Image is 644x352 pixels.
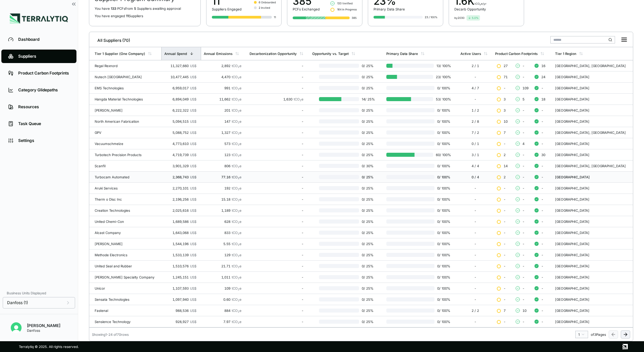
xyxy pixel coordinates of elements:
[425,15,438,19] div: 23 / 100%
[164,75,196,79] div: 10,477,445
[359,75,377,79] span: 0 / 25 %
[522,142,524,146] span: 4
[504,119,508,123] span: 10
[164,86,196,90] div: 6,959,017
[504,153,506,157] span: 2
[164,231,196,235] div: 1,643,068
[92,35,130,43] div: All Suppliers (70)
[555,164,630,168] div: [GEOGRAPHIC_DATA], [GEOGRAPHIC_DATA]
[238,221,239,224] sub: 2
[504,86,506,90] span: -
[359,153,377,157] span: 0 / 25 %
[238,199,239,202] sub: 2
[522,219,524,224] span: -
[190,130,196,135] span: US$
[522,175,524,179] span: -
[555,108,630,112] div: [GEOGRAPHIC_DATA]
[190,119,196,123] span: US$
[190,219,196,224] span: US$
[460,242,490,246] div: -
[294,97,303,101] span: tCO e
[18,121,70,126] div: Task Queue
[95,186,159,190] div: Aruki Services
[504,130,506,135] span: 7
[126,14,129,18] span: 11
[204,186,241,190] div: 192
[18,54,70,59] div: Suppliers
[212,7,241,11] div: Suppliers Engaged
[164,175,196,179] div: 2,368,743
[95,6,195,10] p: You have PCF s from Supplier s awaiting approval
[434,164,451,168] span: 0 / 100 %
[555,97,630,101] div: [GEOGRAPHIC_DATA]
[460,75,490,79] div: -
[541,64,545,68] span: 16
[352,16,357,20] div: 385
[312,52,349,56] div: Opportunity vs. Target
[164,142,196,146] div: 4,773,610
[504,219,506,224] span: -
[238,188,239,191] sub: 2
[454,7,486,11] div: Decarb Opportunity
[164,64,196,68] div: 11,327,660
[555,208,630,212] div: [GEOGRAPHIC_DATA]
[232,253,241,257] span: tCO e
[522,86,528,90] span: 109
[238,255,239,258] sub: 2
[204,242,241,246] div: 5.55
[164,153,196,157] div: 4,719,739
[504,108,506,112] span: 3
[555,52,576,56] div: Tier 1 Region
[250,197,303,201] div: -
[293,7,320,11] div: PCFs Exchanged
[10,13,68,24] img: Logo
[541,75,545,79] span: 24
[359,130,377,135] span: 0 / 25 %
[250,64,303,68] div: -
[460,64,490,68] div: 2 / 1
[190,75,196,79] span: US$
[522,197,524,201] span: -
[555,142,630,146] div: [GEOGRAPHIC_DATA]
[337,1,353,5] span: 133 Verified
[204,52,232,56] div: Annual Emissions
[555,119,630,123] div: [GEOGRAPHIC_DATA]
[359,164,377,168] span: 0 / 30 %
[555,75,630,79] div: [GEOGRAPHIC_DATA]
[541,164,543,168] span: -
[555,219,630,224] div: [GEOGRAPHIC_DATA]
[541,197,543,201] span: -
[232,219,241,224] span: tCO e
[541,186,543,190] span: -
[541,208,543,212] span: -
[555,175,630,179] div: [GEOGRAPHIC_DATA]
[460,197,490,201] div: -
[204,153,241,157] div: 123
[504,142,506,146] span: -
[522,231,524,235] span: -
[95,130,159,135] div: GPV
[238,243,239,246] sub: 2
[18,87,70,93] div: Category Glidepaths
[250,97,303,101] div: 1,630
[190,231,196,235] span: US$
[434,242,451,246] span: 0 / 100 %
[204,253,241,257] div: 129
[433,75,451,79] span: 23 / 100 %
[95,219,159,224] div: United Chemi-Con
[204,197,241,201] div: 15.18
[238,210,239,213] sub: 2
[250,130,303,135] div: -
[541,108,543,112] span: -
[541,242,543,246] span: -
[95,86,159,90] div: EMS Technologies
[472,16,479,20] span: 5.0 %
[460,186,490,190] div: -
[232,175,241,179] span: tCO e
[460,175,490,179] div: 0 / 4
[522,164,524,168] span: -
[460,253,490,257] div: -
[578,332,585,336] div: 1
[504,242,506,246] span: -
[238,77,239,80] sub: 2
